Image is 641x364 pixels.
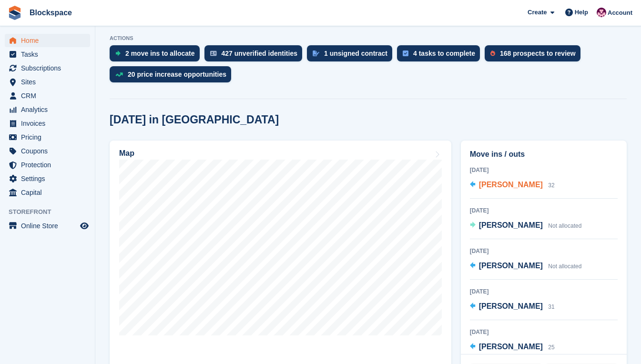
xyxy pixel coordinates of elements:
[79,220,90,232] a: Preview store
[5,89,90,102] a: menu
[21,172,78,185] span: Settings
[8,6,22,20] img: stora-icon-8386f47178a22dfd0bd8f6a31ec36ba5ce8667c1dd55bd0f319d3a0aa187defe.svg
[597,8,606,17] img: Blockspace
[5,172,90,185] a: menu
[5,131,90,144] a: menu
[21,103,78,116] span: Analytics
[470,179,555,192] a: [PERSON_NAME] 32
[479,302,543,310] span: [PERSON_NAME]
[313,51,319,56] img: contract_signature_icon-13c848040528278c33f63329250d36e43548de30e8caae1d1a13099fd9432cc5.svg
[21,186,78,199] span: Capital
[115,51,121,56] img: move_ins_to_allocate_icon-fdf77a2bb77ea45bf5b3d319d69a93e2d87916cf1d5bf7949dd705db3b84f3ca.svg
[110,66,236,87] a: 20 price increase opportunities
[222,50,298,57] div: 427 unverified identities
[548,263,581,270] span: Not allocated
[5,158,90,172] a: menu
[21,158,78,172] span: Protection
[413,50,475,57] div: 4 tasks to complete
[21,219,78,233] span: Online Store
[5,48,90,61] a: menu
[128,71,226,78] div: 20 price increase opportunities
[125,50,195,57] div: 2 move ins to allocate
[5,75,90,89] a: menu
[548,303,554,310] span: 31
[21,48,78,61] span: Tasks
[5,144,90,158] a: menu
[575,8,588,17] span: Help
[21,89,78,102] span: CRM
[608,8,632,18] span: Account
[26,5,76,20] a: Blockspace
[5,219,90,233] a: menu
[21,117,78,130] span: Invoices
[397,45,485,66] a: 4 tasks to complete
[470,260,582,273] a: [PERSON_NAME] Not allocated
[110,35,627,41] p: ACTIONS
[470,149,618,160] h2: Move ins / outs
[210,51,217,56] img: verify_identity-adf6edd0f0f0b5bbfe63781bf79b02c33cf7c696d77639b501bdc392416b5a36.svg
[528,8,547,17] span: Create
[470,328,618,336] div: [DATE]
[21,34,78,47] span: Home
[479,262,543,270] span: [PERSON_NAME]
[403,51,408,56] img: task-75834270c22a3079a89374b754ae025e5fb1db73e45f91037f5363f120a921f8.svg
[500,50,576,57] div: 168 prospects to review
[470,206,618,215] div: [DATE]
[21,61,78,75] span: Subscriptions
[470,341,555,354] a: [PERSON_NAME] 25
[485,45,585,66] a: 168 prospects to review
[470,287,618,296] div: [DATE]
[479,221,543,229] span: [PERSON_NAME]
[470,301,555,313] a: [PERSON_NAME] 31
[307,45,397,66] a: 1 unsigned contract
[21,131,78,144] span: Pricing
[548,182,554,189] span: 32
[324,50,387,57] div: 1 unsigned contract
[119,149,134,158] h2: Map
[470,166,618,174] div: [DATE]
[470,247,618,255] div: [DATE]
[21,144,78,158] span: Coupons
[548,222,581,229] span: Not allocated
[470,220,582,232] a: [PERSON_NAME] Not allocated
[5,61,90,75] a: menu
[479,343,543,351] span: [PERSON_NAME]
[548,344,554,351] span: 25
[21,75,78,89] span: Sites
[5,103,90,116] a: menu
[110,45,204,66] a: 2 move ins to allocate
[5,117,90,130] a: menu
[204,45,307,66] a: 427 unverified identities
[9,207,95,217] span: Storefront
[5,186,90,199] a: menu
[115,72,123,77] img: price_increase_opportunities-93ffe204e8149a01c8c9dc8f82e8f89637d9d84a8eef4429ea346261dce0b2c0.svg
[490,51,495,56] img: prospect-51fa495bee0391a8d652442698ab0144808aea92771e9ea1ae160a38d050c398.svg
[479,181,543,189] span: [PERSON_NAME]
[5,34,90,47] a: menu
[110,113,279,126] h2: [DATE] in [GEOGRAPHIC_DATA]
